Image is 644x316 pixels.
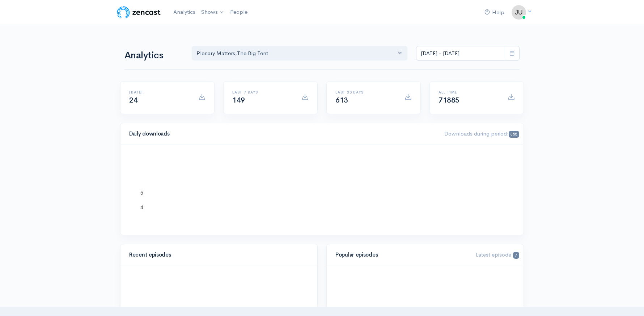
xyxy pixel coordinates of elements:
iframe: gist-messenger-bubble-iframe [619,291,637,309]
img: ... [512,5,526,20]
h6: Last 7 days [232,90,293,94]
button: Plenary Matters, The Big Tent [192,46,407,61]
text: 5 [140,190,143,196]
span: 71885 [438,96,459,105]
h1: Analytics [124,50,183,61]
input: analytics date range selector [416,46,505,61]
img: ZenCast Logo [116,5,162,20]
a: Analytics [170,4,198,20]
h6: [DATE] [129,90,190,94]
div: Plenary Matters , The Big Tent [196,49,396,58]
span: Downloads during period: [444,130,519,137]
span: 24 [129,96,137,105]
h6: All time [438,90,499,94]
a: People [227,4,250,20]
h4: Recent episodes [129,252,304,258]
span: 355 [509,131,519,138]
span: 149 [232,96,245,105]
a: Help [482,5,507,20]
span: 613 [335,96,348,105]
h4: Popular episodes [335,252,467,258]
text: 4 [140,204,143,210]
h6: Last 30 days [335,90,396,94]
h4: Daily downloads [129,131,436,137]
a: Shows [198,4,227,20]
svg: A chart. [129,154,515,226]
span: Latest episode: [476,251,519,258]
span: 7 [513,252,519,259]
